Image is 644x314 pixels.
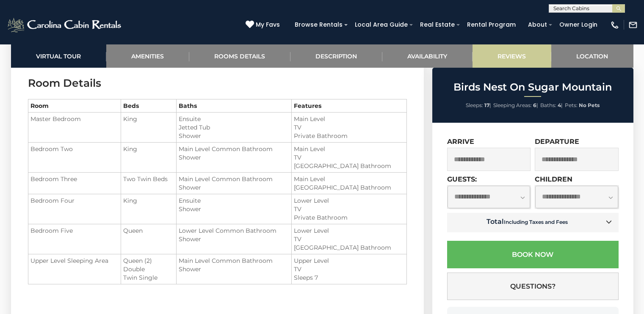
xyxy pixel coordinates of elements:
[123,227,143,234] span: Queen
[179,265,289,273] li: Shower
[558,102,561,108] strong: 4
[294,115,404,123] li: Main Level
[416,18,459,31] a: Real Estate
[294,175,404,183] li: Main Level
[294,235,404,243] li: TV
[28,173,121,194] td: Bedroom Three
[473,44,551,68] a: Reviews
[466,102,483,108] span: Sleeps:
[179,132,289,140] li: Shower
[11,44,106,68] a: Virtual Tour
[294,273,404,282] li: Sleeps 7
[179,153,289,162] li: Shower
[176,99,291,113] th: Baths
[179,115,289,123] li: Ensuite
[256,20,280,29] span: My Favs
[294,183,404,192] li: [GEOGRAPHIC_DATA] Bathroom
[551,44,633,68] a: Location
[463,18,520,31] a: Rental Program
[189,44,290,68] a: Rooms Details
[290,44,382,68] a: Description
[121,99,177,113] th: Beds
[179,183,289,192] li: Shower
[123,175,168,183] span: Two Twin Beds
[484,102,489,108] strong: 17
[28,143,121,173] td: Bedroom Two
[28,113,121,143] td: Master Bedroom
[123,115,137,123] span: King
[290,18,347,31] a: Browse Rentals
[179,235,289,243] li: Shower
[179,175,289,183] li: Main Level Common Bathroom
[540,102,556,108] span: Baths:
[292,99,406,113] th: Features
[123,145,137,153] span: King
[555,18,602,31] a: Owner Login
[533,102,536,108] strong: 6
[123,197,137,204] span: King
[179,226,289,235] li: Lower Level Common Bathroom
[106,44,189,68] a: Amenities
[294,162,404,170] li: [GEOGRAPHIC_DATA] Bathroom
[28,254,121,284] td: Upper Level Sleeping Area
[294,205,404,213] li: TV
[123,265,174,273] li: Double
[179,145,289,153] li: Main Level Common Bathroom
[123,256,174,265] li: Queen (2)
[28,76,407,91] h3: Room Details
[28,194,121,224] td: Bedroom Four
[447,241,619,268] button: Book Now
[434,82,631,93] h2: Birds Nest On Sugar Mountain
[179,196,289,205] li: Ensuite
[579,102,600,108] strong: No Pets
[628,20,638,30] img: mail-regular-white.png
[447,273,619,300] button: Questions?
[493,102,532,108] span: Sleeping Areas:
[179,256,289,265] li: Main Level Common Bathroom
[447,138,474,146] label: Arrive
[294,265,404,273] li: TV
[179,123,289,132] li: Jetted Tub
[28,99,121,113] th: Room
[179,205,289,213] li: Shower
[294,153,404,162] li: TV
[447,175,477,183] label: Guests:
[351,18,412,31] a: Local Area Guide
[246,20,282,30] a: My Favs
[123,273,174,282] li: Twin Single
[524,18,551,31] a: About
[493,100,538,111] li: |
[565,102,578,108] span: Pets:
[535,175,572,183] label: Children
[466,100,491,111] li: |
[294,243,404,252] li: [GEOGRAPHIC_DATA] Bathroom
[540,100,563,111] li: |
[294,226,404,235] li: Lower Level
[28,224,121,254] td: Bedroom Five
[294,123,404,132] li: TV
[504,219,568,225] small: Including Taxes and Fees
[610,20,619,30] img: phone-regular-white.png
[294,213,404,222] li: Private Bathroom
[447,213,619,232] td: Total
[382,44,473,68] a: Availability
[6,17,124,33] img: White-1-2.png
[294,145,404,153] li: Main Level
[294,132,404,140] li: Private Bathroom
[294,256,404,265] li: Upper Level
[294,196,404,205] li: Lower Level
[535,138,579,146] label: Departure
